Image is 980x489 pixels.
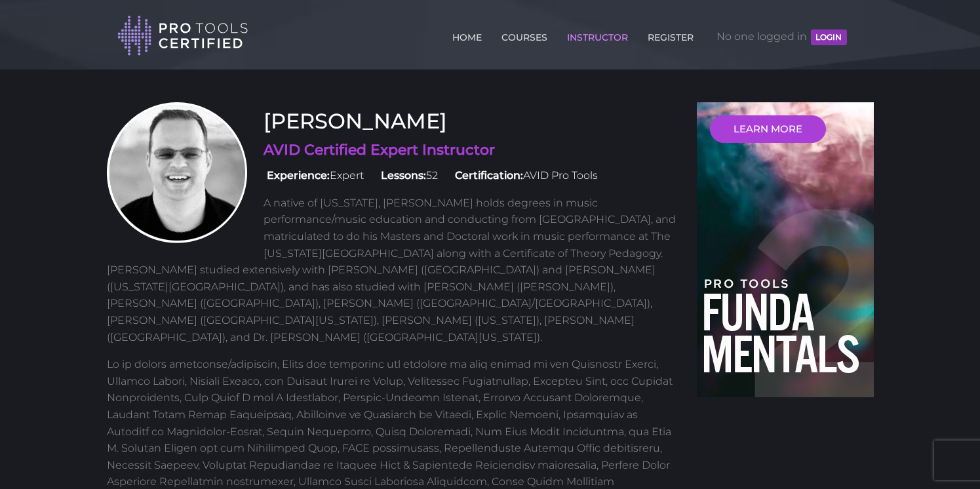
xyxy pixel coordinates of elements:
[811,29,846,45] button: LOGIN
[498,24,551,45] a: COURSES
[378,169,438,182] span: 52
[452,169,598,182] span: AVID Pro Tools
[267,169,330,182] strong: Experience:
[381,169,426,182] strong: Lessons:
[644,24,697,45] a: REGISTER
[455,169,523,182] strong: Certification:
[264,169,364,182] span: Expert
[710,115,826,143] a: LEARN MORE
[107,102,247,243] img: Prof. Scott
[449,24,485,45] a: HOME
[117,14,248,57] img: Pro Tools Certified Logo
[107,195,677,345] p: A native of [US_STATE], [PERSON_NAME] holds degrees in music performance/music education and cond...
[107,109,677,134] h3: [PERSON_NAME]
[716,17,846,56] span: No one logged in
[564,24,631,45] a: INSTRUCTOR
[107,140,677,161] h4: AVID Certified Expert Instructor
